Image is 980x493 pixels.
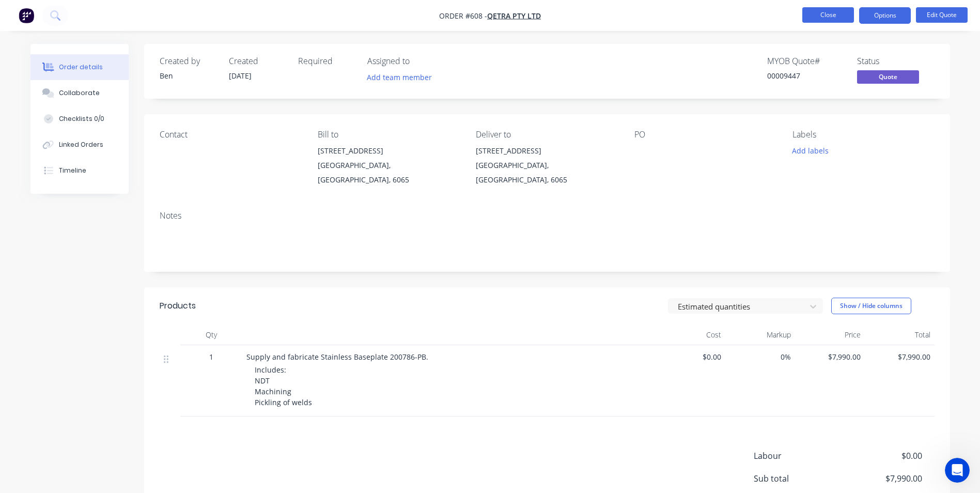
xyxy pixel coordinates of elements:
[19,8,34,23] img: Factory
[865,325,935,345] div: Total
[439,11,487,21] span: Order #608 -
[767,56,845,66] div: MYOB Quote #
[754,450,846,462] span: Labour
[361,70,437,84] button: Add team member
[160,70,216,81] div: Ben
[318,158,459,187] div: [GEOGRAPHIC_DATA], [GEOGRAPHIC_DATA], 6065
[787,144,834,158] button: Add labels
[229,56,286,66] div: Created
[59,166,86,175] div: Timeline
[160,211,935,221] div: Notes
[30,80,129,106] button: Collaborate
[59,114,104,124] div: Checklists 0/0
[802,7,854,23] button: Close
[857,56,935,66] div: Status
[160,56,216,66] div: Created by
[367,56,471,66] div: Assigned to
[754,472,846,485] span: Sub total
[859,7,911,24] button: Options
[729,351,791,362] span: 0%
[318,130,459,140] div: Bill to
[180,325,242,345] div: Qty
[487,11,541,21] a: Qetra Pty Ltd
[767,70,845,81] div: 00009447
[476,144,617,187] div: [STREET_ADDRESS][GEOGRAPHIC_DATA], [GEOGRAPHIC_DATA], 6065
[160,130,301,140] div: Contact
[799,351,861,362] span: $7,990.00
[656,325,725,345] div: Cost
[725,325,795,345] div: Markup
[209,351,213,362] span: 1
[831,298,911,314] button: Show / Hide columns
[246,352,428,362] span: Supply and fabricate Stainless Baseplate 200786-PB.
[229,71,252,81] span: [DATE]
[476,130,617,140] div: Deliver to
[30,106,129,132] button: Checklists 0/0
[869,351,930,362] span: $7,990.00
[792,130,934,140] div: Labels
[634,130,776,140] div: PO
[318,144,459,187] div: [STREET_ADDRESS][GEOGRAPHIC_DATA], [GEOGRAPHIC_DATA], 6065
[160,300,196,312] div: Products
[30,54,129,80] button: Order details
[59,88,100,98] div: Collaborate
[857,70,919,83] span: Quote
[660,351,721,362] span: $0.00
[59,140,103,149] div: Linked Orders
[30,158,129,183] button: Timeline
[795,325,865,345] div: Price
[476,158,617,187] div: [GEOGRAPHIC_DATA], [GEOGRAPHIC_DATA], 6065
[255,365,312,407] span: Includes: NDT Machining Pickling of welds
[367,70,438,84] button: Add team member
[298,56,355,66] div: Required
[318,144,459,158] div: [STREET_ADDRESS]
[845,450,922,462] span: $0.00
[945,458,970,483] iframe: Intercom live chat
[916,7,968,23] button: Edit Quote
[30,132,129,158] button: Linked Orders
[476,144,617,158] div: [STREET_ADDRESS]
[59,63,103,72] div: Order details
[845,472,922,485] span: $7,990.00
